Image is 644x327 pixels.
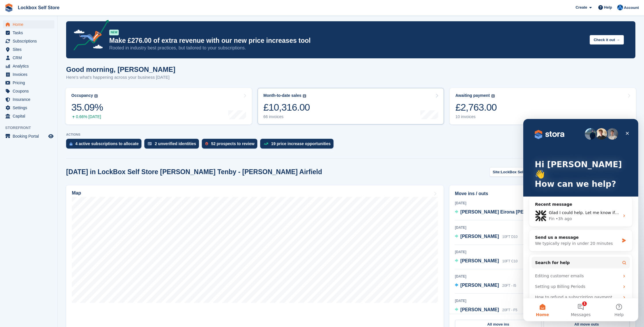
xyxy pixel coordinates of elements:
div: 19 price increase opportunities [271,141,331,146]
iframe: Intercom live chat [523,119,638,321]
div: [DATE] [455,225,630,230]
img: verify_identity-adf6edd0f0f0b5bbfe63781bf79b02c33cf7c696d77639b501bdc392416b5a36.svg [148,142,152,145]
a: menu [3,95,54,103]
div: Month-to-date sales [263,93,301,98]
a: [PERSON_NAME] 20FT - F5 [455,306,517,314]
span: 20FT - I5 [502,284,516,288]
span: Pricing [13,79,47,87]
a: Preview store [47,133,54,140]
img: Naomi Davies [617,5,623,10]
span: [PERSON_NAME] [460,258,499,263]
a: Awaiting payment £2,763.00 10 invoices [450,88,636,124]
a: menu [3,54,54,62]
div: Send us a message [12,116,96,122]
a: 19 price increase opportunities [260,139,336,151]
div: Editing customer emails [8,152,107,162]
div: 10 invoices [455,114,497,119]
span: Capital [13,112,47,120]
img: stora-icon-8386f47178a22dfd0bd8f6a31ec36ba5ce8667c1dd55bd0f319d3a0aa187defe.svg [5,3,13,12]
span: Help [91,194,100,198]
span: Invoices [13,70,47,78]
div: Setting up Billing Periods [12,165,96,171]
a: 4 active subscriptions to allocate [66,139,144,151]
div: Occupancy [71,93,93,98]
a: menu [3,112,54,120]
div: How to refund a subscription payment [8,173,107,184]
img: prospect-51fa495bee0391a8d652442698ab0144808aea92771e9ea1ae160a38d050c398.svg [205,142,208,145]
div: Awaiting payment [455,93,490,98]
a: Lockbox Self Store [16,3,62,12]
img: active_subscription_to_allocate_icon-d502201f5373d7db506a760aba3b589e785aa758c864c3986d89f69b8ff3... [70,142,72,146]
div: [DATE] [455,274,630,279]
div: Editing customer emails [12,154,96,160]
span: Site: [493,169,501,175]
span: CRM [13,54,47,62]
button: Search for help [8,138,107,149]
div: [DATE] [455,249,630,255]
div: 2 unverified identities [155,141,196,146]
span: Search for help [12,141,47,147]
a: menu [3,132,54,140]
a: [PERSON_NAME] 10FT C10 [455,257,517,265]
p: Make £276.00 of extra revenue with our new price increases tool [109,36,585,45]
div: [DATE] [455,298,630,303]
div: 52 prospects to review [211,141,254,146]
span: Create [576,5,587,10]
a: Month-to-date sales £10,316.00 66 invoices [258,88,444,124]
span: Messages [48,194,68,198]
span: Booking Portal [13,132,47,140]
span: Home [13,194,26,198]
div: 4 active subscriptions to allocate [75,141,139,146]
p: Rooted in industry best practices, but tailored to your subscriptions. [109,45,585,51]
a: [PERSON_NAME] 20FT - I5 [455,282,516,289]
span: Sites [13,45,47,53]
span: Subscriptions [13,37,47,45]
button: Check it out → [590,35,624,45]
span: Insurance [13,95,47,103]
span: Storefront [5,125,57,131]
div: How to refund a subscription payment [12,175,96,181]
a: 2 unverified identities [144,139,202,151]
span: Settings [13,104,47,112]
a: menu [3,37,54,45]
span: 10FT C10 [502,259,517,263]
span: 10FT D10 [502,235,517,239]
a: menu [3,45,54,53]
span: [PERSON_NAME] Eirona [PERSON_NAME] [460,209,554,214]
img: icon-info-grey-7440780725fd019a000dd9b08b2336e03edf1995a4989e88bcd33f0948082b44.svg [94,94,98,98]
img: icon-info-grey-7440780725fd019a000dd9b08b2336e03edf1995a4989e88bcd33f0948082b44.svg [491,94,495,98]
img: price-adjustments-announcement-icon-8257ccfd72463d97f412b2fc003d46551f7dbcb40ab6d574587a9cd5c0d94... [69,20,109,53]
a: [PERSON_NAME] Eirona [PERSON_NAME] 20FT G4 [455,209,571,216]
div: 66 invoices [263,114,310,119]
div: Send us a messageWe typically reply in under 20 minutes [6,111,109,132]
a: menu [3,29,54,37]
a: Occupancy 35.09% 0.66% [DATE] [66,88,252,124]
div: 35.09% [71,101,103,113]
div: Fin [26,97,31,103]
h2: Map [72,191,81,196]
span: LockBox Self Store [PERSON_NAME] Tenby - [PERSON_NAME] Airfield [501,169,628,175]
div: £2,763.00 [455,101,497,113]
span: [PERSON_NAME] [460,307,499,312]
div: NEW [109,30,119,35]
a: menu [3,62,54,70]
div: [DATE] [455,201,630,206]
span: 20FT - F5 [502,308,517,312]
span: Tasks [13,29,47,37]
span: [PERSON_NAME] [460,234,499,239]
a: menu [3,70,54,78]
img: icon-info-grey-7440780725fd019a000dd9b08b2336e03edf1995a4989e88bcd33f0948082b44.svg [303,94,306,98]
div: We typically reply in under 20 minutes [12,122,96,128]
a: menu [3,104,54,112]
button: Site: LockBox Self Store [PERSON_NAME] Tenby - [PERSON_NAME] Airfield [490,167,635,177]
button: Messages [38,179,76,202]
span: Home [13,20,47,28]
a: 52 prospects to review [202,139,260,151]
